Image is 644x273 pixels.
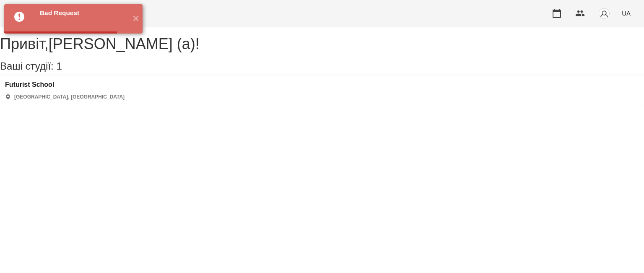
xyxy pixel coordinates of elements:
[40,8,126,18] div: Bad Request
[14,94,125,101] p: [GEOGRAPHIC_DATA], [GEOGRAPHIC_DATA]
[618,5,634,21] button: UA
[56,60,62,72] span: 1
[5,81,125,88] a: Futurist School
[622,9,631,18] span: UA
[598,8,610,19] img: avatar_s.png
